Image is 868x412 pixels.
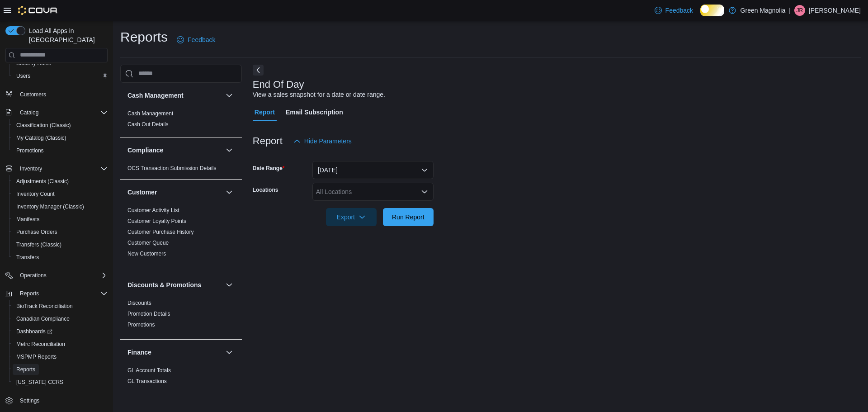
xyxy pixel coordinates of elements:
[9,313,111,325] button: Canadian Compliance
[13,239,65,250] a: Transfers (Classic)
[224,279,235,290] button: Discounts & Promotions
[13,364,39,375] a: Reports
[16,147,44,154] span: Promotions
[290,132,355,150] button: Hide Parameters
[9,119,111,132] button: Classification (Classic)
[127,367,171,374] a: GL Account Totals
[120,298,242,339] div: Discounts & Promotions
[16,107,42,118] button: Catalog
[127,311,170,317] a: Promotion Details
[16,134,66,142] span: My Catalog (Classic)
[2,269,111,282] button: Operations
[13,252,42,263] a: Transfers
[9,325,111,338] a: Dashboards
[127,348,151,357] h3: Finance
[16,303,73,310] span: BioTrack Reconciliation
[9,350,111,363] button: MSPMP Reports
[224,90,235,101] button: Cash Management
[13,133,70,143] a: My Catalog (Classic)
[665,6,693,15] span: Feedback
[120,28,168,46] h1: Reports
[13,301,108,312] span: BioTrack Reconciliation
[127,348,222,357] button: Finance
[13,313,108,324] span: Canadian Compliance
[127,280,201,289] h3: Discounts & Promotions
[188,35,215,44] span: Feedback
[127,218,186,224] a: Customer Loyalty Points
[13,133,108,143] span: My Catalog (Classic)
[741,5,786,16] p: Green Magnolia
[9,251,111,264] button: Transfers
[127,240,169,246] a: Customer Queue
[9,175,111,188] button: Adjustments (Classic)
[127,300,151,306] a: Discounts
[16,190,55,198] span: Inventory Count
[16,241,61,248] span: Transfers (Classic)
[13,339,69,350] a: Metrc Reconciliation
[2,162,111,175] button: Inventory
[9,188,111,200] button: Inventory Count
[127,110,173,117] span: Cash Management
[120,163,242,179] div: Compliance
[224,187,235,198] button: Customer
[9,300,111,313] button: BioTrack Reconciliation
[13,201,88,212] a: Inventory Manager (Classic)
[224,347,235,358] button: Finance
[9,200,111,213] button: Inventory Manager (Classic)
[9,238,111,251] button: Transfers (Classic)
[127,229,194,235] a: Customer Purchase History
[13,227,108,237] span: Purchase Orders
[16,163,46,174] button: Inventory
[13,145,47,156] a: Promotions
[13,214,43,225] a: Manifests
[253,65,264,76] button: Next
[13,189,58,199] a: Inventory Count
[13,313,73,324] a: Canadian Compliance
[16,72,30,80] span: Users
[173,31,219,49] a: Feedback
[13,201,108,212] span: Inventory Manager (Classic)
[13,364,108,375] span: Reports
[127,165,217,171] a: OCS Transaction Submission Details
[13,176,72,187] a: Adjustments (Classic)
[20,290,39,297] span: Reports
[253,136,283,147] h3: Report
[127,251,166,257] a: New Customers
[127,207,179,214] span: Customer Activity List
[651,1,697,19] a: Feedback
[224,145,235,156] button: Compliance
[13,252,108,263] span: Transfers
[16,203,84,210] span: Inventory Manager (Classic)
[127,110,173,117] a: Cash Management
[120,205,242,272] div: Customer
[20,272,47,279] span: Operations
[9,363,111,376] button: Reports
[16,379,63,386] span: [US_STATE] CCRS
[794,5,805,16] div: Jammie Reed
[127,146,222,155] button: Compliance
[797,5,803,16] span: JR
[16,270,108,281] span: Operations
[392,213,425,222] span: Run Report
[9,144,111,157] button: Promotions
[13,339,108,350] span: Metrc Reconciliation
[127,207,179,213] a: Customer Activity List
[127,91,222,100] button: Cash Management
[127,378,167,384] a: GL Transactions
[18,6,58,15] img: Cova
[16,228,57,236] span: Purchase Orders
[127,121,169,128] a: Cash Out Details
[13,145,108,156] span: Promotions
[127,367,171,374] span: GL Account Totals
[16,353,57,360] span: MSPMP Reports
[127,299,151,307] span: Discounts
[9,213,111,226] button: Manifests
[13,377,108,388] span: Washington CCRS
[16,366,35,373] span: Reports
[331,208,371,226] span: Export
